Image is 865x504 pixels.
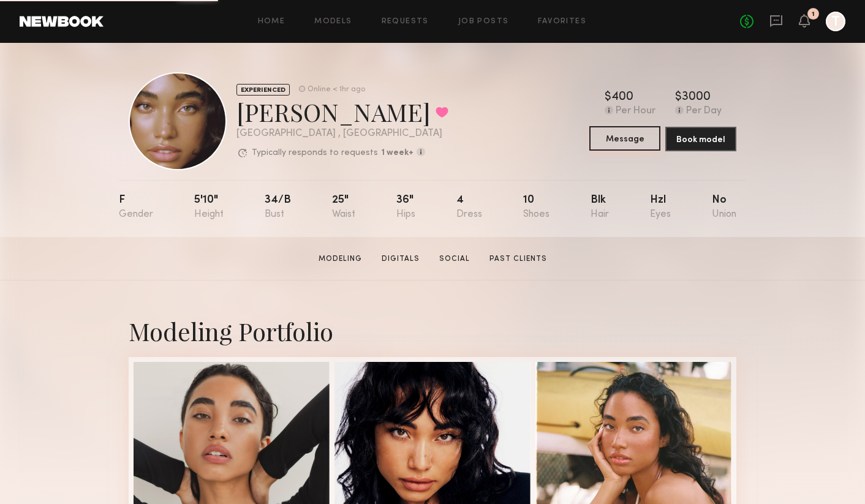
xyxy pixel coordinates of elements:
[382,18,429,26] a: Requests
[381,149,414,157] b: 1 week+
[712,195,736,220] div: No
[458,18,509,26] a: Job Posts
[265,195,291,220] div: 34/b
[523,195,550,220] div: 10
[616,106,655,117] div: Per Hour
[396,195,415,220] div: 36"
[308,86,365,94] div: Online < 1hr ago
[129,315,736,347] div: Modeling Portfolio
[485,254,552,265] a: Past Clients
[589,126,660,151] button: Message
[332,195,355,220] div: 25"
[686,106,722,117] div: Per Day
[314,18,352,26] a: Models
[826,12,845,31] a: T
[605,91,611,103] div: $
[434,254,475,265] a: Social
[675,91,682,103] div: $
[119,195,153,220] div: F
[812,11,815,18] div: 1
[377,254,425,265] a: Digitals
[236,96,448,128] div: [PERSON_NAME]
[258,18,285,26] a: Home
[194,195,224,220] div: 5'10"
[650,195,671,220] div: Hzl
[611,91,633,103] div: 400
[252,149,378,157] p: Typically responds to requests
[682,91,711,103] div: 3000
[236,84,290,96] div: EXPERIENCED
[236,129,448,139] div: [GEOGRAPHIC_DATA] , [GEOGRAPHIC_DATA]
[456,195,482,220] div: 4
[665,127,736,151] button: Book model
[591,195,609,220] div: Blk
[538,18,586,26] a: Favorites
[314,254,367,265] a: Modeling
